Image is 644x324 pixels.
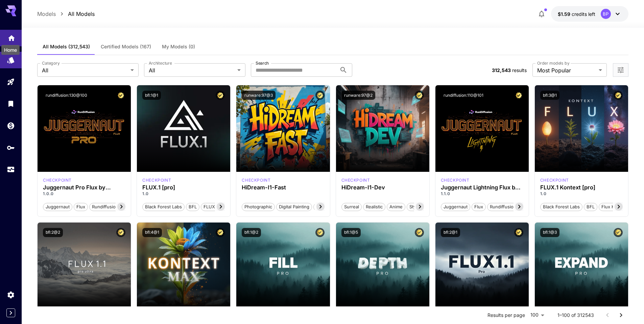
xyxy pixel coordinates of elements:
button: flux [74,202,88,211]
button: Certified Model – Vetted for best performance and includes a commercial license. [514,91,523,100]
button: Certified Model – Vetted for best performance and includes a commercial license. [315,91,325,100]
p: 1.0 [540,191,623,197]
button: runware:97@3 [242,91,276,100]
p: checkpoint [441,177,470,183]
button: Certified Model – Vetted for best performance and includes a commercial license. [415,228,424,237]
button: BFL [584,202,597,211]
p: 1.0.0 [43,191,125,197]
a: All Models [68,10,95,18]
span: juggernaut [441,204,470,210]
p: checkpoint [242,177,270,183]
button: rundiffusion [89,202,121,211]
span: results [512,67,527,73]
span: All Models (312,543) [43,44,90,50]
span: rundiffusion [487,204,519,210]
button: Digital Painting [276,202,312,211]
button: $1.59025BP [551,6,628,22]
div: FLUX.1 D [441,177,470,183]
p: Results per page [487,312,525,319]
div: 100 [528,310,547,320]
span: 312,543 [492,67,511,73]
span: Certified Models (167) [101,44,151,50]
button: juggernaut [43,202,72,211]
button: bfl:3@1 [540,91,559,100]
div: Home [1,45,20,55]
button: bfl:4@1 [142,228,162,237]
span: All [149,66,235,74]
span: BFL [186,204,199,210]
span: FLUX.1 [pro] [201,204,232,210]
span: flux [74,204,88,210]
div: Models [7,56,15,64]
div: HiDream Fast [242,177,270,183]
span: flux [472,204,485,210]
button: Certified Model – Vetted for best performance and includes a commercial license. [116,91,125,100]
button: runware:97@2 [341,91,375,100]
span: Black Forest Labs [541,204,582,210]
button: Anime [387,202,405,211]
span: Surreal [342,204,361,210]
button: Certified Model – Vetted for best performance and includes a commercial license. [216,228,225,237]
button: Certified Model – Vetted for best performance and includes a commercial license. [216,91,225,100]
div: FLUX.1 Kontext [pro] [540,177,569,183]
span: Most Popular [537,66,596,74]
button: Open more filters [617,66,625,74]
button: bfl:1@1 [142,91,161,100]
button: Cinematic [313,202,339,211]
span: rundiffusion [90,204,121,210]
button: flux [472,202,486,211]
div: HiDream Dev [341,177,370,183]
span: juggernaut [43,204,72,210]
button: rundiffusion [487,202,519,211]
span: Flux Kontext [599,204,630,210]
button: BFL [186,202,199,211]
p: checkpoint [142,177,171,183]
button: bfl:2@2 [43,228,63,237]
button: bfl:1@3 [540,228,559,237]
button: Photographic [242,202,275,211]
a: Models [37,10,56,18]
div: Home [7,32,16,40]
span: Photographic [242,204,275,210]
div: Settings [7,291,15,299]
p: checkpoint [43,177,72,183]
span: $1.59 [558,11,572,17]
button: bfl:1@5 [341,228,361,237]
div: Juggernaut Pro Flux by RunDiffusion [43,184,125,191]
p: 1–100 of 312543 [557,312,594,319]
div: BP [601,9,611,19]
span: All [42,66,128,74]
span: credits left [572,11,595,17]
h3: FLUX.1 [pro] [142,184,225,191]
button: bfl:1@2 [242,228,261,237]
div: FLUX.1 D [43,177,72,183]
button: Flux Kontext [599,202,630,211]
button: Go to next page [614,308,628,322]
span: BFL [584,204,597,210]
button: Black Forest Labs [142,202,185,211]
div: API Keys [7,143,15,152]
button: Black Forest Labs [540,202,582,211]
div: Library [7,99,15,108]
div: HiDream-I1-Dev [341,184,424,191]
button: Expand sidebar [6,308,15,317]
p: checkpoint [341,177,370,183]
span: Stylized [407,204,428,210]
label: Category [42,60,60,66]
h3: HiDream-I1-Fast [242,184,324,191]
div: fluxpro [142,177,171,183]
label: Search [256,60,269,66]
div: $1.59025 [558,10,595,18]
button: Certified Model – Vetted for best performance and includes a commercial license. [415,91,424,100]
div: Usage [7,165,15,174]
h3: FLUX.1 Kontext [pro] [540,184,623,191]
button: rundiffusion:130@100 [43,91,90,100]
label: Architecture [149,60,172,66]
button: Stylized [407,202,428,211]
p: checkpoint [540,177,569,183]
